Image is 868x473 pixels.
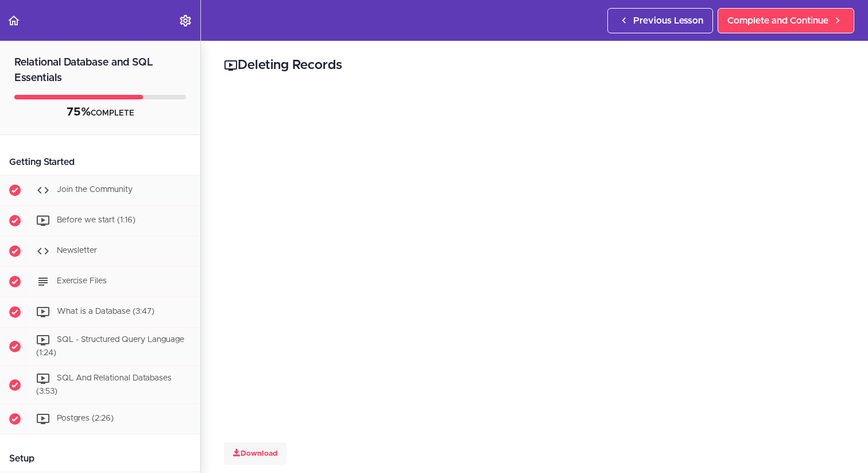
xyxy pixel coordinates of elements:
span: What is a Database (3:47) [57,307,154,316]
span: 75% [67,106,91,118]
span: Join the Community [57,186,133,194]
a: Download this video [224,443,286,466]
svg: Settings Menu [179,14,192,28]
span: SQL - Structured Query Language (1:24) [36,336,184,357]
iframe: Video Player [224,93,845,443]
span: Postgres (2:26) [57,415,114,423]
div: COMPLETE [14,105,186,120]
span: Complete and Continue [727,14,828,28]
a: Complete and Continue [718,8,854,33]
h2: Deleting Records [224,56,845,75]
span: Newsletter [57,247,97,255]
span: Previous Lesson [633,14,703,28]
span: Before we start (1:16) [57,216,135,224]
svg: Back to course curriculum [7,14,21,28]
span: SQL And Relational Databases (3:53) [36,374,172,395]
span: Exercise Files [57,277,107,285]
a: Previous Lesson [607,8,713,33]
